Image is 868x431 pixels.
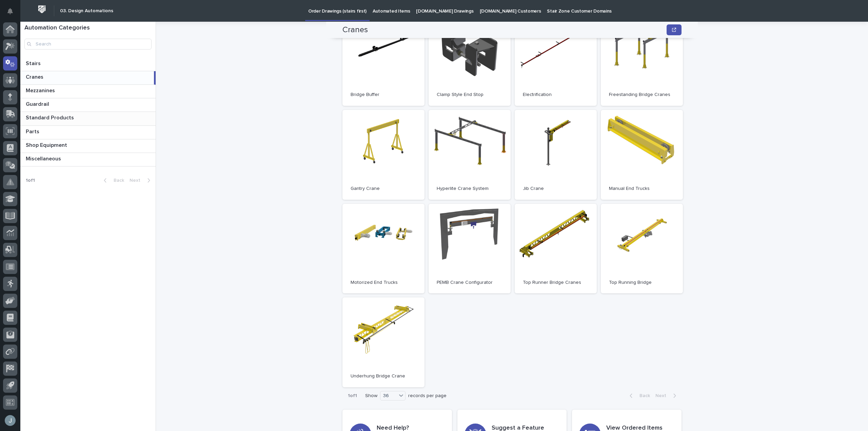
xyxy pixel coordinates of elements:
a: Electrification [515,16,597,106]
p: Parts [26,127,41,135]
h2: Cranes [342,25,368,35]
p: Shop Equipment [26,141,68,149]
p: Stairs [26,59,42,67]
a: Jib Crane [515,110,597,200]
a: Motorized End Trucks [342,204,425,294]
a: MezzaninesMezzanines [20,85,156,98]
a: Top Runner Bridge Cranes [515,204,597,294]
p: Gantry Crane [351,186,416,192]
a: Shop EquipmentShop Equipment [20,139,156,153]
p: Manual End Trucks [609,186,675,192]
a: Clamp Style End Stop [429,16,511,106]
h2: 03. Design Automations [60,8,113,14]
a: Bridge Buffer [342,16,425,106]
a: Top Running Bridge [601,204,683,294]
button: Next [127,177,156,183]
p: Jib Crane [523,186,589,192]
span: Next [130,178,144,183]
a: Freestanding Bridge Cranes [601,16,683,106]
div: 36 [380,392,397,399]
p: Cranes [26,73,45,80]
p: 1 of 1 [20,172,40,189]
h1: Automation Categories [24,24,152,32]
input: Search [24,39,152,50]
a: CranesCranes [20,71,156,85]
p: Top Running Bridge [609,280,675,286]
span: Back [110,178,124,183]
p: Hyperlite Crane System [437,186,502,192]
p: 1 of 1 [342,388,362,404]
p: PEMB Crane Configurator [437,280,502,286]
p: Show [365,393,377,399]
p: Electrification [523,92,589,98]
p: records per page [408,393,447,399]
div: Notifications [8,8,17,19]
button: Notifications [3,4,17,18]
a: PartsParts [20,126,156,139]
a: Standard ProductsStandard Products [20,112,156,125]
img: Workspace Logo [36,3,48,16]
a: StairsStairs [20,58,156,71]
a: MiscellaneousMiscellaneous [20,153,156,166]
a: Gantry Crane [342,110,425,200]
button: Back [98,177,127,183]
button: Back [624,393,653,399]
p: Underhung Bridge Crane [351,373,416,379]
p: Mezzanines [26,86,56,94]
p: Standard Products [26,113,75,121]
p: Top Runner Bridge Cranes [523,280,589,286]
p: Bridge Buffer [351,92,416,98]
p: Clamp Style End Stop [437,92,502,98]
a: GuardrailGuardrail [20,98,156,112]
p: Guardrail [26,100,51,107]
p: Motorized End Trucks [351,280,416,286]
a: Hyperlite Crane System [429,110,511,200]
span: Next [655,393,670,398]
a: PEMB Crane Configurator [429,204,511,294]
button: users-avatar [3,413,17,428]
a: Manual End Trucks [601,110,683,200]
span: Back [635,393,650,398]
p: Freestanding Bridge Cranes [609,92,675,98]
p: Miscellaneous [26,154,62,162]
button: Next [653,393,682,399]
a: Underhung Bridge Crane [342,297,425,387]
